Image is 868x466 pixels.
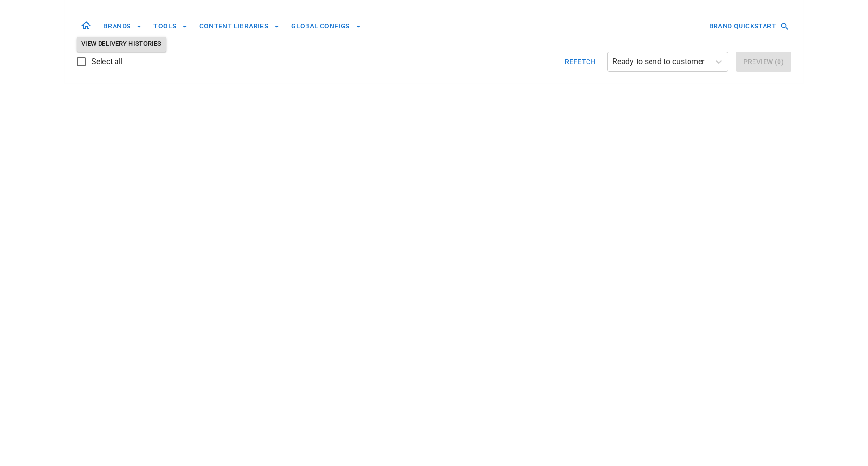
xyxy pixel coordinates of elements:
[195,17,283,35] button: CONTENT LIBRARIES
[561,52,600,72] button: Refetch
[705,17,791,35] button: BRAND QUICKSTART
[150,17,191,35] button: TOOLS
[91,56,123,67] span: Select all
[100,17,146,35] button: BRANDS
[287,17,365,35] button: GLOBAL CONFIGS
[77,37,166,52] button: View Delivery Histories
